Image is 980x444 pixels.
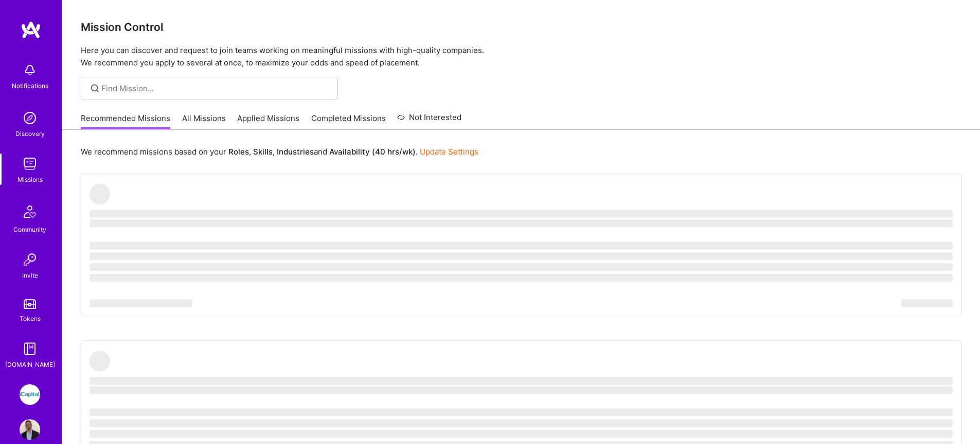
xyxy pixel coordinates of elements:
[5,359,55,370] div: [DOMAIN_NAME]
[22,270,38,281] div: Invite
[15,128,45,139] div: Discovery
[17,174,43,185] div: Missions
[81,113,170,130] a: Recommended Missions
[182,113,226,130] a: All Missions
[20,313,41,324] div: Tokens
[397,111,461,130] a: Not Interested
[17,384,43,405] a: iCapital: Building an Alternative Investment Marketplace
[101,83,330,94] input: Find Mission...
[81,44,961,69] p: Here you can discover and request to join teams working on meaningful missions with high-quality ...
[20,249,40,270] img: Invite
[20,153,40,174] img: teamwork
[20,108,40,128] img: discovery
[20,338,40,359] img: guide book
[21,21,41,39] img: logo
[17,419,43,440] a: User Avatar
[237,113,299,130] a: Applied Missions
[24,299,36,309] img: tokens
[329,147,416,157] b: Availability (40 hrs/wk)
[17,199,42,224] img: Community
[253,147,273,157] b: Skills
[311,113,386,130] a: Completed Missions
[89,82,101,94] i: icon SearchGrey
[20,60,40,80] img: bell
[420,147,478,157] a: Update Settings
[20,419,40,440] img: User Avatar
[13,224,46,235] div: Community
[20,384,40,405] img: iCapital: Building an Alternative Investment Marketplace
[12,80,48,91] div: Notifications
[277,147,314,157] b: Industries
[81,146,478,157] p: We recommend missions based on your , , and .
[228,147,249,157] b: Roles
[81,21,961,33] h3: Mission Control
